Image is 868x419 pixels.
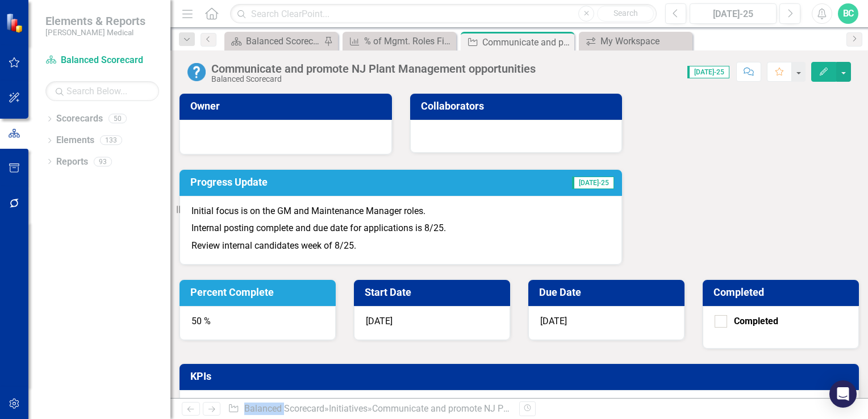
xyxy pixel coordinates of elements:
[329,403,368,414] a: Initiatives
[345,34,453,48] a: % of Mgmt. Roles Filled with Internal Candidates (Rolling 12 Mos.)
[365,287,503,298] h3: Start Date
[191,205,610,220] p: Initial focus is on the GM and Maintenance Manager roles.
[56,134,94,147] a: Elements
[572,177,614,189] span: [DATE]-25
[108,114,127,124] div: 50
[366,316,393,326] span: [DATE]
[421,100,616,112] h3: Collaborators
[56,112,103,125] a: Scorecards
[211,62,536,75] div: Communicate and promote NJ Plant Management opportunities
[180,306,336,340] div: 50 %
[482,35,571,49] div: Communicate and promote NJ Plant Management opportunities
[614,9,638,18] span: Search
[45,54,159,67] a: Balanced Scorecard
[211,75,536,83] div: Balanced Scorecard
[227,34,321,48] a: Balanced Scorecard Welcome Page
[228,403,511,416] div: » »
[540,316,567,326] span: [DATE]
[597,6,654,22] button: Search
[690,3,777,24] button: [DATE]-25
[45,14,145,28] span: Elements & Reports
[191,220,610,237] p: Internal posting complete and due date for applications is 8/25.
[94,157,112,166] div: 93
[56,156,88,169] a: Reports
[100,136,122,145] div: 133
[230,4,657,24] input: Search ClearPoint...
[190,371,852,382] h3: KPIs
[45,81,159,101] input: Search Below...
[829,380,857,408] div: Open Intercom Messenger
[190,177,463,188] h3: Progress Update
[6,13,26,33] img: ClearPoint Strategy
[713,287,852,298] h3: Completed
[539,287,678,298] h3: Due Date
[190,100,385,112] h3: Owner
[582,34,690,48] a: My Workspace
[838,3,858,24] button: BC
[45,28,145,37] small: [PERSON_NAME] Medical
[244,403,324,414] a: Balanced Scorecard
[364,34,453,48] div: % of Mgmt. Roles Filled with Internal Candidates (Rolling 12 Mos.)
[190,287,329,298] h3: Percent Complete
[246,34,321,48] div: Balanced Scorecard Welcome Page
[372,403,629,414] div: Communicate and promote NJ Plant Management opportunities
[734,315,778,328] div: Completed
[191,237,610,253] p: Review internal candidates week of 8/25.
[187,63,206,81] img: No Information
[687,66,729,78] span: [DATE]-25
[694,7,773,21] div: [DATE]-25
[600,34,690,48] div: My Workspace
